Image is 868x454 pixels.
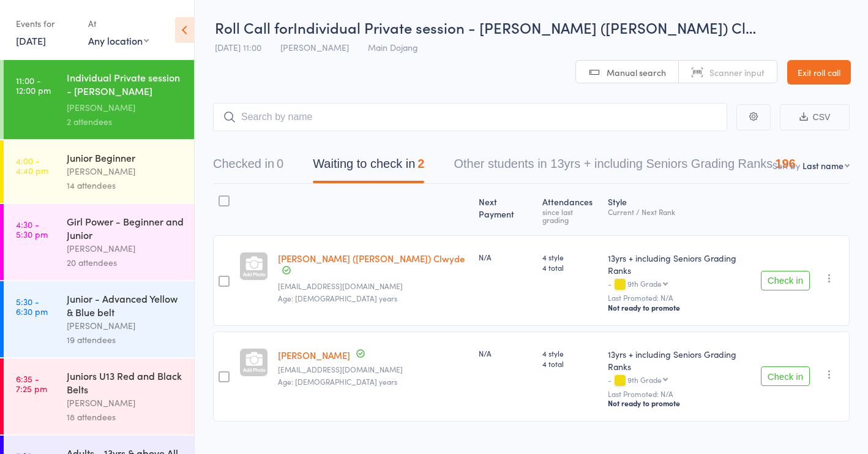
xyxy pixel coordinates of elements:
[542,348,598,358] span: 4 style
[4,60,194,139] a: 11:00 -12:00 pmIndividual Private session - [PERSON_NAME] ([PERSON_NAME]) Clwyde[PERSON_NAME]2 at...
[4,204,194,280] a: 4:30 -5:30 pmGirl Power - Beginner and Junior[PERSON_NAME]20 attendees
[608,208,751,216] div: Current / Next Rank
[542,358,598,369] span: 4 total
[16,297,48,316] time: 5:30 - 6:30 pm
[608,293,751,302] small: Last Promoted: N/A
[67,115,184,129] div: 2 attendees
[608,279,751,290] div: -
[479,348,533,358] div: N/A
[215,17,293,37] span: Roll Call for
[761,366,810,386] button: Check in
[603,189,756,230] div: Style
[4,358,194,434] a: 6:35 -7:25 pmJuniors U13 Red and Black Belts[PERSON_NAME]18 attendees
[213,151,283,183] button: Checked in0
[773,159,800,172] label: Sort by
[67,410,184,424] div: 18 attendees
[313,151,424,183] button: Waiting to check in2
[16,75,51,95] time: 11:00 - 12:00 pm
[67,255,184,270] div: 20 attendees
[542,208,598,224] div: since last grading
[16,13,76,34] div: Events for
[16,156,48,175] time: 4:00 - 4:40 pm
[608,376,751,386] div: -
[368,41,418,53] span: Main Dojang
[67,333,184,347] div: 19 attendees
[67,241,184,255] div: [PERSON_NAME]
[67,292,184,319] div: Junior - Advanced Yellow & Blue belt
[787,60,851,85] a: Exit roll call
[213,103,727,131] input: Search by name
[608,398,751,408] div: Not ready to promote
[67,369,184,396] div: Juniors U13 Red and Black Belts
[278,376,397,387] span: Age: [DEMOGRAPHIC_DATA] years
[542,262,598,273] span: 4 total
[775,157,795,170] div: 196
[417,157,424,170] div: 2
[627,376,662,384] div: 9th Grade
[293,17,756,37] span: Individual Private session - [PERSON_NAME] ([PERSON_NAME]) Cl…
[454,151,795,183] button: Other students in 13yrs + including Seniors Grading Ranks196
[4,281,194,357] a: 5:30 -6:30 pmJunior - Advanced Yellow & Blue belt[PERSON_NAME]19 attendees
[67,214,184,241] div: Girl Power - Beginner and Junior
[780,104,850,131] button: CSV
[474,189,537,230] div: Next Payment
[608,390,751,398] small: Last Promoted: N/A
[4,140,194,203] a: 4:00 -4:40 pmJunior Beginner[PERSON_NAME]14 attendees
[88,13,149,34] div: At
[67,178,184,192] div: 14 attendees
[88,34,149,47] div: Any location
[278,293,397,303] span: Age: [DEMOGRAPHIC_DATA] years
[278,282,469,290] small: e.clwyde@outlook.com
[16,219,48,239] time: 4:30 - 5:30 pm
[67,70,184,100] div: Individual Private session - [PERSON_NAME] ([PERSON_NAME]) Clwyde
[67,319,184,333] div: [PERSON_NAME]
[608,252,751,276] div: 13yrs + including Seniors Grading Ranks
[278,365,469,374] small: kaydee_powell@hotmail.com
[215,41,261,53] span: [DATE] 11:00
[278,349,350,361] a: [PERSON_NAME]
[761,271,810,290] button: Check in
[608,303,751,312] div: Not ready to promote
[479,252,533,262] div: N/A
[627,279,662,287] div: 9th Grade
[67,151,184,164] div: Junior Beginner
[67,164,184,178] div: [PERSON_NAME]
[278,252,465,265] a: [PERSON_NAME] ([PERSON_NAME]) Clwyde
[607,66,666,78] span: Manual search
[280,41,349,53] span: [PERSON_NAME]
[67,100,184,115] div: [PERSON_NAME]
[537,189,603,230] div: Atten­dances
[709,66,765,78] span: Scanner input
[277,157,283,170] div: 0
[16,34,46,47] a: [DATE]
[67,396,184,410] div: [PERSON_NAME]
[608,348,751,373] div: 13yrs + including Seniors Grading Ranks
[542,252,598,262] span: 4 style
[16,374,47,393] time: 6:35 - 7:25 pm
[803,159,844,172] div: Last name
